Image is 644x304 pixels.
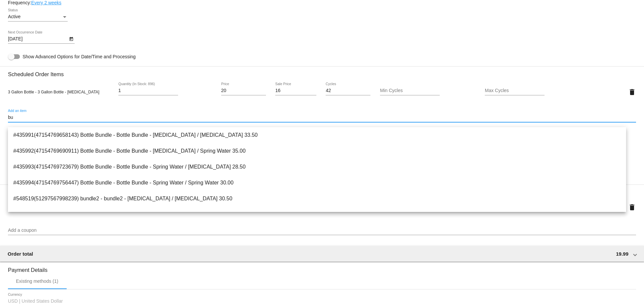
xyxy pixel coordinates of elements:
[8,115,636,120] input: Add an item
[13,159,621,175] span: #435993(47154769723679) Bottle Bundle - Bottle Bundle - Spring Water / [MEDICAL_DATA] 28.50
[68,35,75,42] button: Open calendar
[23,53,136,60] span: Show Advanced Options for Date/Time and Processing
[13,175,621,191] span: #435994(47154769756447) Bottle Bundle - Bottle Bundle - Spring Water / Spring Water 30.00
[13,127,621,143] span: #435991(47154769658143) Bottle Bundle - Bottle Bundle - [MEDICAL_DATA] / [MEDICAL_DATA] 33.50
[8,228,636,233] input: Add a coupon
[380,88,440,93] input: Min Cycles
[8,66,636,77] h3: Scheduled Order Items
[118,88,178,93] input: Quantity (In Stock: 896)
[8,298,63,304] span: USD | United States Dollar
[16,279,58,284] div: Existing methods (1)
[221,88,266,93] input: Price
[8,14,68,20] mat-select: Status
[13,143,621,159] span: #435992(47154769690911) Bottle Bundle - Bottle Bundle - [MEDICAL_DATA] / Spring Water 35.00
[628,203,636,211] mat-icon: delete
[8,36,68,42] input: Next Occurrence Date
[13,207,621,223] span: #548520(51297568031007) bundle2 - bundle2 - [MEDICAL_DATA] / Spring Water 32.00
[8,14,21,19] span: Active
[628,88,636,96] mat-icon: delete
[13,191,621,207] span: #548519(51297567998239) bundle2 - bundle2 - [MEDICAL_DATA] / [MEDICAL_DATA] 30.50
[326,88,370,93] input: Cycles
[8,90,99,94] span: 3 Gallon Bottle - 3 Gallon Bottle - [MEDICAL_DATA]
[616,251,628,257] span: 19.99
[8,262,636,273] h3: Payment Details
[275,88,316,93] input: Sale Price
[8,251,33,257] span: Order total
[485,88,545,93] input: Max Cycles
